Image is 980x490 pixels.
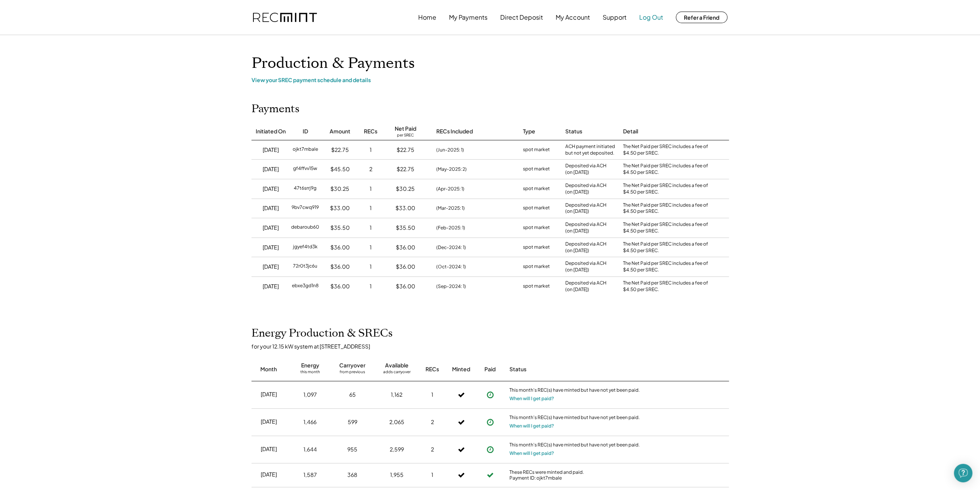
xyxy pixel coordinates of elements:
div: Net Paid [395,125,416,133]
div: 2 [369,165,372,173]
button: Log Out [639,10,663,25]
div: adds carryover [383,369,410,377]
div: (Apr-2025: 1) [436,185,464,192]
div: [DATE] [263,244,279,251]
div: These RECs were minted and paid. Payment ID: ojkt7mbale [509,469,640,481]
div: Available [385,362,409,369]
div: $30.25 [330,185,349,193]
div: Deposited via ACH (on [DATE]) [565,280,606,293]
button: When will I get paid? [509,395,554,402]
div: 2 [431,418,434,426]
div: 2,065 [389,418,404,426]
div: (Sep-2024: 1) [436,283,466,290]
div: RECs Included [436,128,473,135]
div: 955 [347,446,357,453]
div: [DATE] [261,445,277,453]
div: spot market [523,185,550,193]
div: The Net Paid per SREC includes a fee of $4.50 per SREC. [623,202,712,215]
div: RECs [364,128,377,135]
div: [DATE] [261,471,277,478]
button: Payment approved, but not yet initiated. [484,444,496,455]
div: spot market [523,165,550,173]
button: Payment approved, but not yet initiated. [484,389,496,401]
div: Status [509,365,640,373]
div: 1,097 [303,391,317,399]
div: $22.75 [331,146,349,154]
button: Refer a Friend [676,12,727,23]
div: Detail [623,128,638,135]
div: The Net Paid per SREC includes a fee of $4.50 per SREC. [623,280,712,293]
div: Open Intercom Messenger [954,464,972,482]
div: $36.00 [396,263,415,271]
div: per SREC [397,133,414,138]
div: Carryover [339,362,365,369]
div: (Feb-2025: 1) [436,224,465,231]
div: $33.00 [330,204,350,212]
h1: Production & Payments [251,54,729,72]
div: 1 [370,204,372,212]
button: Support [603,10,627,25]
div: ACH payment initiated but not yet deposited. [565,143,615,157]
div: 47t6srrj9g [294,185,317,193]
div: The Net Paid per SREC includes a fee of $4.50 per SREC. [623,143,712,157]
div: $35.50 [396,224,415,232]
div: from previous [340,369,365,377]
div: [DATE] [263,146,279,154]
div: $36.00 [330,263,350,271]
div: Deposited via ACH (on [DATE]) [565,221,606,234]
div: [DATE] [263,263,279,271]
div: 1,587 [303,471,317,479]
div: 1,162 [391,391,402,399]
div: [DATE] [261,391,277,398]
div: [DATE] [263,204,279,212]
div: debaroub60 [291,224,319,232]
div: Amount [330,128,350,135]
div: 1 [370,146,372,154]
div: 1,644 [303,446,317,453]
div: Deposited via ACH (on [DATE]) [565,202,606,215]
div: [DATE] [263,165,279,173]
div: 65 [349,391,356,399]
div: (Dec-2024: 1) [436,244,466,251]
div: (Jun-2025: 1) [436,146,464,153]
div: spot market [523,146,550,154]
div: spot market [523,283,550,290]
div: 1,955 [390,471,404,479]
div: ebxe3gd1n8 [292,283,319,290]
div: 72r0t3jc6u [293,263,317,271]
div: [DATE] [263,185,279,193]
div: [DATE] [263,224,279,232]
div: $45.50 [330,165,350,173]
div: Status [565,128,582,135]
div: This month's REC(s) have minted but have not yet been paid. [509,442,640,450]
div: $36.00 [330,283,350,290]
button: My Payments [449,10,487,25]
div: ojkt7mbale [293,146,318,154]
div: The Net Paid per SREC includes a fee of $4.50 per SREC. [623,182,712,195]
img: recmint-logotype%403x.png [253,13,317,22]
div: RECs [426,365,439,373]
div: 1 [370,224,372,232]
div: this month [300,369,320,377]
button: Direct Deposit [500,10,543,25]
div: Month [260,365,277,373]
div: The Net Paid per SREC includes a fee of $4.50 per SREC. [623,221,712,234]
div: Deposited via ACH (on [DATE]) [565,260,606,273]
div: (Mar-2025: 1) [436,205,465,212]
div: $36.00 [330,244,350,251]
div: 1 [370,283,372,290]
div: $36.00 [396,283,415,290]
div: 1 [370,263,372,271]
div: 599 [348,418,357,426]
div: (Oct-2024: 1) [436,263,466,270]
div: $35.50 [330,224,350,232]
div: spot market [523,204,550,212]
div: gf4ffvv15w [293,165,317,173]
div: View your SREC payment schedule and details [251,76,729,83]
div: $36.00 [396,244,415,251]
div: Type [523,128,535,135]
div: This month's REC(s) have minted but have not yet been paid. [509,414,640,422]
div: 9bv7cwq919 [291,204,319,212]
div: The Net Paid per SREC includes a fee of $4.50 per SREC. [623,260,712,273]
div: 1 [431,471,433,479]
